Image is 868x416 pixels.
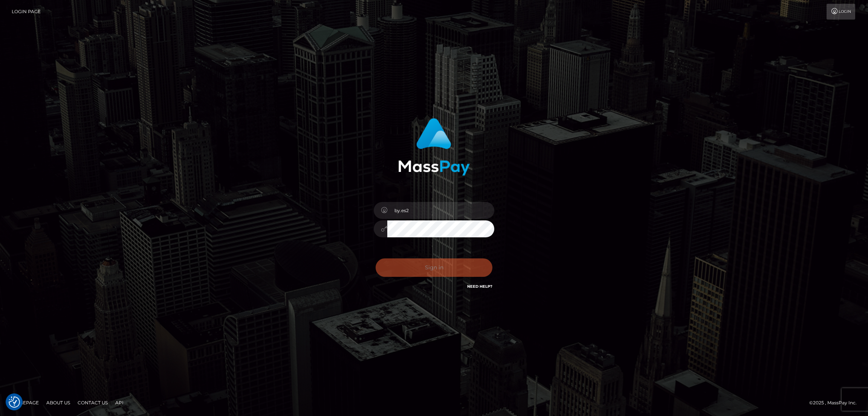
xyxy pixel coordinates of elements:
div: © 2025 , MassPay Inc. [809,399,862,407]
img: MassPay Login [398,118,470,176]
img: Revisit consent button [9,396,20,408]
a: API [112,397,127,408]
a: Need Help? [467,284,492,289]
a: Login [827,4,855,20]
a: Homepage [8,397,42,408]
button: Consent Preferences [9,396,20,408]
input: Username... [387,202,494,219]
a: Contact Us [75,397,111,408]
a: About Us [43,397,73,408]
a: Login Page [12,4,41,20]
